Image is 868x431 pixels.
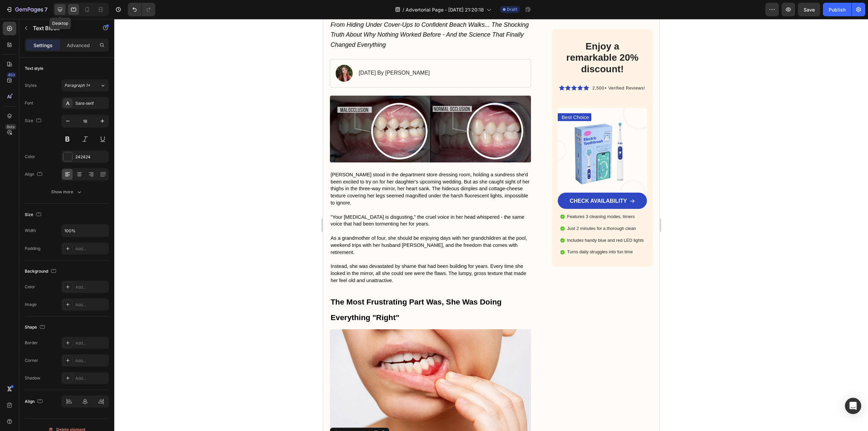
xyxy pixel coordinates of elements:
[25,267,58,276] div: Background
[244,219,321,224] p: Includes handy blue and red LED lights
[269,67,322,72] span: 2,500+ Verified Reviews!
[75,358,107,364] div: Add...
[323,19,659,431] iframe: Design area
[61,79,109,92] button: Paragraph 1*
[25,228,36,234] div: Width
[3,3,51,16] button: 7
[25,186,109,198] button: Show more
[25,375,40,381] div: Shadow
[15,411,38,417] div: Text Block
[235,21,324,57] h2: Enjoy a remarkable 20% discount!
[67,42,90,49] p: Advanced
[33,24,91,32] p: Text Block
[75,154,107,160] div: 242424
[75,375,107,381] div: Add...
[25,210,43,219] div: Size
[75,302,107,308] div: Add...
[235,174,324,190] a: CHECK AVAILABILITY
[25,65,43,72] div: Text style
[75,100,107,106] div: Sans-serif
[238,95,266,102] p: Best Choice
[25,246,40,252] div: Padding
[25,301,37,308] div: Image
[823,3,851,16] button: Publish
[5,124,16,130] div: Beta
[798,3,820,16] button: Save
[25,340,38,346] div: Border
[75,246,107,252] div: Add...
[845,398,861,414] div: Open Intercom Messenger
[244,231,321,236] p: Turns daily struggles into fun time
[34,42,53,49] p: Settings
[829,6,846,13] div: Publish
[25,357,38,364] div: Corner
[62,224,108,237] input: Auto
[244,195,321,201] p: Features 3 cleaning modes, timers
[507,6,517,13] span: Draft
[25,170,44,179] div: Align
[246,179,304,186] p: CHECK AVAILABILITY
[25,154,35,160] div: Color
[128,3,155,16] div: Undo/Redo
[51,189,83,195] div: Show more
[25,284,35,290] div: Color
[402,6,404,13] span: /
[75,340,107,346] div: Add...
[406,6,484,13] span: Advertorial Page - [DATE] 21:20:18
[25,100,33,106] div: Font
[25,323,46,332] div: Shape
[25,82,37,89] div: Styles
[75,284,107,290] div: Add...
[64,82,90,89] span: Paragraph 1*
[6,72,16,78] div: 450
[235,90,324,174] img: gempages_432750572815254551-0d7e7525-506e-417f-9cca-36dbc4333d8d.webp
[25,116,43,125] div: Size
[25,397,44,406] div: Align
[804,7,815,13] span: Save
[244,207,321,213] p: Just 2 minutes for a thorough clean
[44,5,47,14] p: 7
